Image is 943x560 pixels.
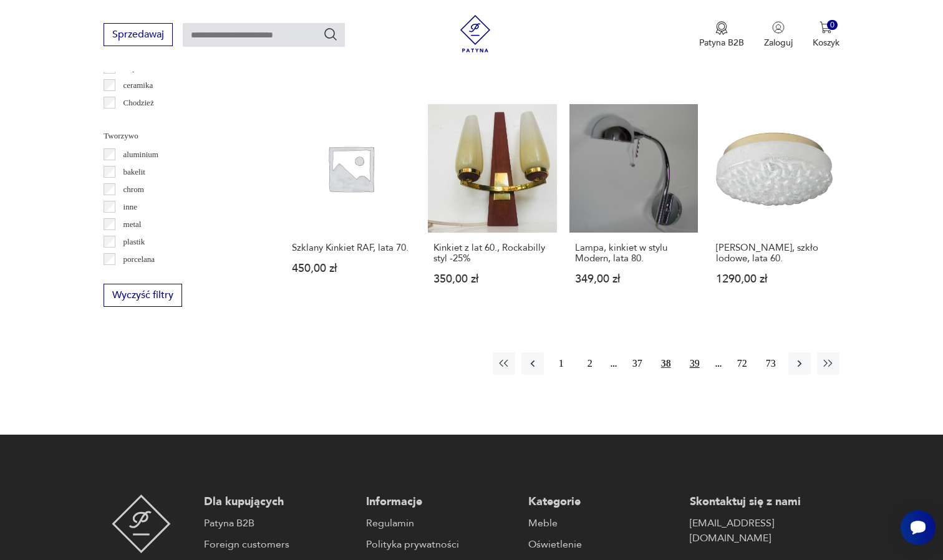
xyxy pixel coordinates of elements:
button: 2 [579,352,601,375]
a: Patyna B2B [204,516,354,531]
button: 39 [684,352,706,375]
img: Ikonka użytkownika [772,21,785,34]
a: Regulamin [366,516,516,531]
p: Patyna B2B [699,37,744,49]
p: bakelit [123,165,145,179]
p: ceramika [123,79,153,92]
button: 38 [655,352,677,375]
iframe: Smartsupp widget button [901,510,936,545]
h3: Szklany Kinkiet RAF, lata 70. [292,243,410,253]
button: 37 [626,352,649,375]
p: inne [123,200,137,214]
p: 1290,00 zł [716,274,834,284]
div: 0 [827,20,838,31]
img: Ikona koszyka [820,21,832,34]
a: Sprzedawaj [104,31,173,40]
button: Wyczyść filtry [104,284,182,307]
button: 0Koszyk [813,21,839,49]
a: Szklany Kinkiet RAF, lata 70.Szklany Kinkiet RAF, lata 70.450,00 zł [286,104,415,309]
a: Meble [528,516,678,531]
a: Plafon Doria, szkło lodowe, lata 60.[PERSON_NAME], szkło lodowe, lata 60.1290,00 zł [710,104,839,309]
p: 349,00 zł [575,274,693,284]
p: Koszyk [813,37,839,49]
p: plastik [123,235,145,249]
a: Lampa, kinkiet w stylu Modern, lata 80.Lampa, kinkiet w stylu Modern, lata 80.349,00 zł [569,104,699,309]
p: Zaloguj [764,37,793,49]
p: metal [123,218,142,231]
button: 72 [731,352,753,375]
p: porcelit [123,270,148,284]
p: 350,00 zł [433,274,551,284]
h3: [PERSON_NAME], szkło lodowe, lata 60. [716,243,834,264]
a: Kinkiet z lat 60., Rockabilly styl -25%Kinkiet z lat 60., Rockabilly styl -25%350,00 zł [428,104,557,309]
button: Sprzedawaj [104,23,173,46]
a: Foreign customers [204,537,354,552]
p: Dla kupujących [204,495,354,509]
p: Skontaktuj się z nami [690,495,839,509]
a: [EMAIL_ADDRESS][DOMAIN_NAME] [690,516,839,546]
img: Patyna - sklep z meblami i dekoracjami vintage [112,495,171,553]
h3: Lampa, kinkiet w stylu Modern, lata 80. [575,243,693,264]
a: Polityka prywatności [366,537,516,552]
button: 73 [760,352,782,375]
h3: Kinkiet z lat 60., Rockabilly styl -25% [433,243,551,264]
p: Tworzywo [104,129,256,143]
p: aluminium [123,148,158,162]
p: chrom [123,183,144,196]
img: Patyna - sklep z meblami i dekoracjami vintage [457,15,494,52]
a: Oświetlenie [528,537,678,552]
p: Chodzież [123,96,154,110]
p: 450,00 zł [292,263,410,274]
p: porcelana [123,253,155,266]
button: Patyna B2B [699,21,744,49]
button: 1 [550,352,573,375]
img: Ikona medalu [715,21,728,35]
p: Informacje [366,495,516,509]
button: Zaloguj [764,21,793,49]
p: Ćmielów [123,113,153,127]
a: Ikona medaluPatyna B2B [699,21,744,49]
button: Szukaj [323,27,338,42]
p: Kategorie [528,495,678,509]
